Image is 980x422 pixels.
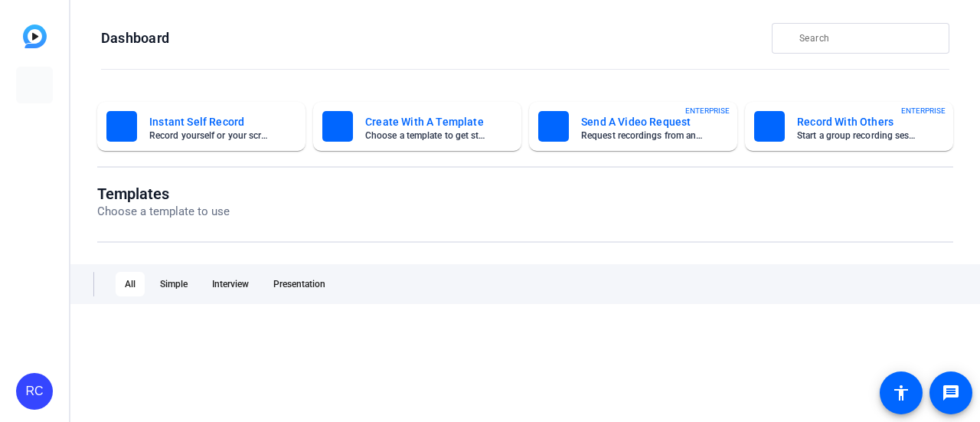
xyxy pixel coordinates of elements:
[581,113,704,131] mat-card-title: Send A Video Request
[203,272,258,296] div: Interview
[97,203,230,221] p: Choose a template to use
[23,25,47,48] img: blue-gradient.svg
[745,102,953,151] button: Record With OthersStart a group recording sessionENTERPRISE
[892,384,910,402] mat-icon: accessibility
[799,29,937,47] input: Search
[16,373,53,410] div: RC
[151,272,197,296] div: Simple
[116,272,145,296] div: All
[797,113,920,131] mat-card-title: Record With Others
[365,113,488,131] mat-card-title: Create With A Template
[149,131,272,140] mat-card-subtitle: Record yourself or your screen
[529,102,737,151] button: Send A Video RequestRequest recordings from anyone, anywhereENTERPRISE
[101,29,169,47] h1: Dashboard
[901,105,946,116] span: ENTERPRISE
[97,102,305,151] button: Instant Self RecordRecord yourself or your screen
[97,185,230,203] h1: Templates
[313,102,521,151] button: Create With A TemplateChoose a template to get started
[149,113,272,131] mat-card-title: Instant Self Record
[581,131,704,140] mat-card-subtitle: Request recordings from anyone, anywhere
[264,272,335,296] div: Presentation
[685,105,730,116] span: ENTERPRISE
[365,131,488,140] mat-card-subtitle: Choose a template to get started
[797,131,920,140] mat-card-subtitle: Start a group recording session
[942,384,960,402] mat-icon: message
